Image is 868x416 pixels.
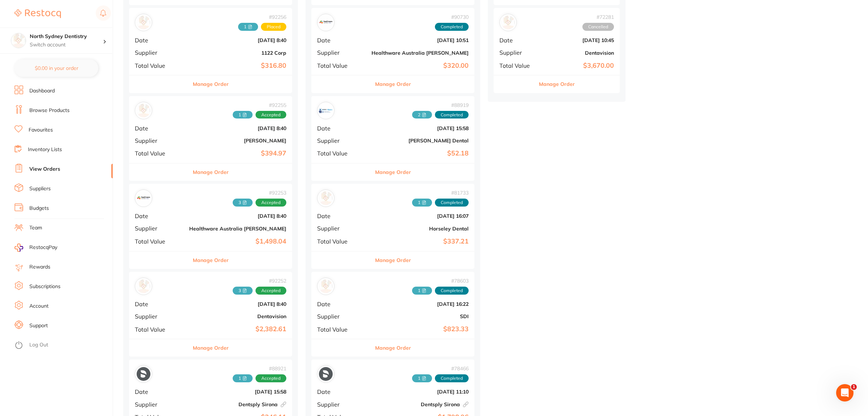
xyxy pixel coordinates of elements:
button: Manage Order [375,75,411,93]
span: Received [412,199,432,207]
span: # 78603 [412,278,469,284]
span: Date [135,213,183,219]
b: [DATE] 16:22 [371,301,469,307]
iframe: Intercom live chat [836,384,854,402]
span: Received [412,374,432,382]
span: # 81733 [412,190,469,196]
span: Completed [435,287,469,295]
b: $1,498.04 [189,238,286,245]
button: Manage Order [375,339,411,357]
span: # 72281 [582,14,614,20]
span: # 88919 [412,102,469,108]
img: Dentsply Sirona [319,367,333,381]
a: View Orders [29,166,60,173]
span: Received [233,287,253,295]
b: [DATE] 15:58 [189,389,286,395]
span: Accepted [256,199,286,207]
img: Dentavision [501,16,515,29]
b: Dentsply Sirona [189,402,286,407]
img: Healthware Australia Ridley [319,16,333,29]
span: Received [412,111,432,119]
span: Accepted [256,287,286,295]
button: Log Out [14,340,111,351]
span: Received [412,287,432,295]
span: Date [135,301,183,307]
a: Inventory Lists [28,146,62,153]
img: Healthware Australia Ridley [137,191,150,205]
span: Received [233,199,253,207]
span: Received [233,374,253,382]
span: Cancelled [582,23,614,31]
a: Log Out [29,341,48,349]
span: Total Value [317,62,366,69]
b: 1122 Corp [189,50,286,56]
a: Suppliers [29,185,51,192]
div: Healthware Australia Ridley#922533 AcceptedDate[DATE] 8:40SupplierHealthware Australia [PERSON_NA... [129,184,292,269]
span: Supplier [135,401,183,408]
b: [DATE] 8:40 [189,125,286,131]
a: Favourites [29,126,53,134]
div: Henry Schein Halas#922551 AcceptedDate[DATE] 8:40Supplier[PERSON_NAME]Total Value$394.97Manage Order [129,96,292,181]
b: $2,382.61 [189,325,286,333]
b: $823.33 [371,325,469,333]
span: Date [499,37,536,43]
span: Received [233,111,253,119]
span: Supplier [317,137,366,144]
b: $320.00 [371,62,469,70]
span: Date [317,125,366,132]
span: Supplier [317,49,366,56]
b: [DATE] 8:40 [189,37,286,43]
button: Manage Order [193,251,229,269]
a: Support [29,322,48,329]
button: Manage Order [375,251,411,269]
div: Dentavision#922523 AcceptedDate[DATE] 8:40SupplierDentavisionTotal Value$2,382.61Manage Order [129,272,292,357]
b: Dentavision [541,50,614,56]
b: [PERSON_NAME] [189,138,286,143]
img: Dentavision [137,279,150,293]
a: Budgets [29,205,49,212]
span: Total Value [135,62,183,69]
span: Completed [435,199,469,207]
img: Horseley Dental [319,191,333,205]
b: SDI [371,313,469,319]
img: North Sydney Dentistry [11,33,26,48]
b: Healthware Australia [PERSON_NAME] [371,50,469,56]
b: Dentavision [189,313,286,319]
span: Total Value [317,326,366,333]
b: Dentsply Sirona [371,402,469,407]
img: Henry Schein Halas [137,104,150,117]
span: Supplier [317,313,366,320]
button: Manage Order [375,163,411,181]
span: Supplier [135,49,183,56]
span: # 88921 [233,366,286,371]
b: $337.21 [371,238,469,245]
span: Completed [435,111,469,119]
span: Accepted [256,111,286,119]
span: # 90730 [435,14,469,20]
button: $0.00 in your order [14,59,98,77]
span: Placed [261,23,286,31]
span: Total Value [317,238,366,245]
img: SDI [319,279,333,293]
span: Supplier [317,401,366,408]
b: [DATE] 11:10 [371,389,469,395]
button: Manage Order [193,75,229,93]
b: [DATE] 10:51 [371,37,469,43]
span: # 92255 [233,102,286,108]
span: # 92253 [233,190,286,196]
img: Dentsply Sirona [137,367,150,381]
a: Account [29,303,49,310]
button: Manage Order [193,339,229,357]
b: [DATE] 15:58 [371,125,469,131]
a: Browse Products [29,107,70,114]
b: [PERSON_NAME] Dental [371,138,469,143]
b: Healthware Australia [PERSON_NAME] [189,226,286,232]
button: Manage Order [193,163,229,181]
span: Date [135,125,183,132]
a: Rewards [29,263,50,271]
a: Team [29,224,42,232]
img: Restocq Logo [14,9,61,18]
span: RestocqPay [29,244,57,251]
span: Total Value [135,150,183,157]
b: [DATE] 8:40 [189,301,286,307]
